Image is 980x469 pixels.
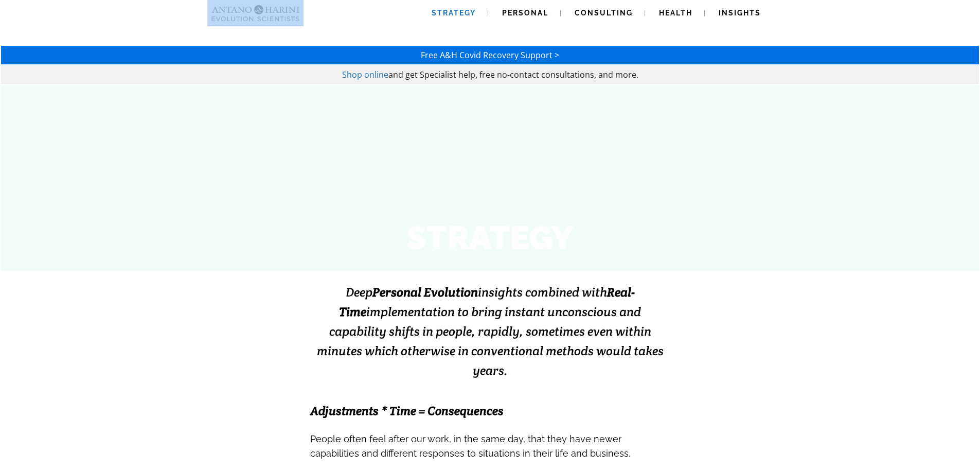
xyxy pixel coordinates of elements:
[659,9,692,17] span: Health
[310,403,504,419] span: Adjustments * Time = Consequences
[317,284,664,378] span: Deep insights combined with implementation to bring instant unconscious and capability shifts in ...
[432,9,476,17] span: Strategy
[575,9,633,17] span: Consulting
[388,69,638,80] span: and get Specialist help, free no-contact consultations, and more.
[406,218,574,257] strong: STRATEGY
[342,69,388,80] a: Shop online
[421,49,559,61] a: Free A&H Covid Recovery Support >
[310,433,630,459] span: People often feel after our work, in the same day, that they have newer capabilities and differen...
[719,9,761,17] span: Insights
[502,9,548,17] span: Personal
[372,284,478,300] strong: Personal Evolution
